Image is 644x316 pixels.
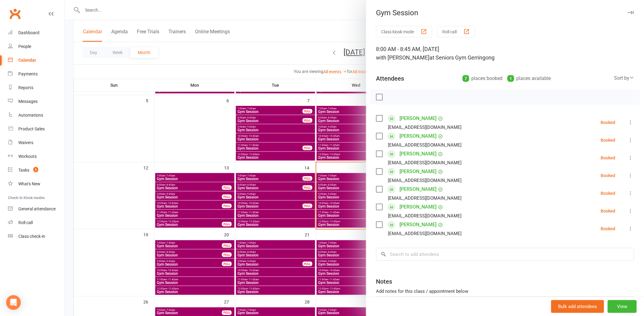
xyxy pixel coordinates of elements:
[8,202,64,216] a: General attendance kiosk mode
[601,138,615,142] div: Booked
[18,71,38,76] div: Payments
[18,234,45,239] div: Class check-in
[376,248,634,261] input: Search to add attendees
[18,30,39,35] div: Dashboard
[388,212,462,220] div: [EMAIL_ADDRESS][DOMAIN_NAME]
[507,75,514,82] div: 1
[601,156,615,160] div: Booked
[399,149,436,159] a: [PERSON_NAME]
[7,6,23,21] a: Clubworx
[608,300,637,313] button: View
[366,9,644,17] div: Gym Session
[399,114,436,123] a: [PERSON_NAME]
[33,167,38,172] span: 9
[18,113,43,118] div: Automations
[8,53,64,67] a: Calendar
[376,54,429,61] span: with [PERSON_NAME]
[18,181,40,186] div: What's New
[8,177,64,191] a: What's New
[601,209,615,213] div: Booked
[8,230,64,243] a: Class kiosk mode
[8,40,64,53] a: People
[601,120,615,125] div: Booked
[429,54,495,61] span: at Seniors Gym Gerringong
[601,191,615,195] div: Booked
[462,75,469,82] div: 7
[376,277,392,286] div: Notes
[8,216,64,230] a: Roll call
[399,184,436,194] a: [PERSON_NAME]
[8,163,64,177] a: Tasks 9
[388,141,462,149] div: [EMAIL_ADDRESS][DOMAIN_NAME]
[601,227,615,231] div: Booked
[551,300,604,313] button: Bulk add attendees
[8,95,64,108] a: Messages
[376,288,634,295] div: Add notes for this class / appointment below
[18,154,37,159] div: Workouts
[8,122,64,136] a: Product Sales
[8,81,64,95] a: Reports
[507,74,551,83] div: places available
[18,168,29,173] div: Tasks
[8,150,64,163] a: Workouts
[8,67,64,81] a: Payments
[376,74,404,83] div: Attendees
[462,74,502,83] div: places booked
[18,206,56,211] div: General attendance
[388,159,462,167] div: [EMAIL_ADDRESS][DOMAIN_NAME]
[18,85,33,90] div: Reports
[18,44,31,49] div: People
[388,230,462,238] div: [EMAIL_ADDRESS][DOMAIN_NAME]
[437,26,475,37] button: Roll call
[388,194,462,202] div: [EMAIL_ADDRESS][DOMAIN_NAME]
[18,126,45,131] div: Product Sales
[6,295,21,310] div: Open Intercom Messenger
[18,220,33,225] div: Roll call
[8,136,64,150] a: Waivers
[18,58,36,63] div: Calendar
[399,220,436,230] a: [PERSON_NAME]
[8,26,64,40] a: Dashboard
[399,131,436,141] a: [PERSON_NAME]
[18,140,33,145] div: Waivers
[388,123,462,131] div: [EMAIL_ADDRESS][DOMAIN_NAME]
[614,74,634,82] div: Sort by
[376,26,432,37] button: Class kiosk mode
[388,176,462,184] div: [EMAIL_ADDRESS][DOMAIN_NAME]
[399,202,436,212] a: [PERSON_NAME]
[601,173,615,178] div: Booked
[18,99,38,104] div: Messages
[8,108,64,122] a: Automations
[376,45,634,62] div: 8:00 AM - 8:45 AM, [DATE]
[399,167,436,176] a: [PERSON_NAME]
